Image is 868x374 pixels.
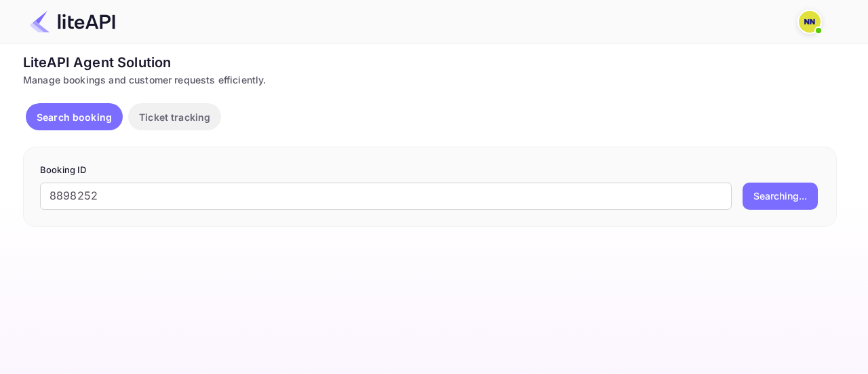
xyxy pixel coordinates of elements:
img: N/A N/A [799,11,821,33]
input: Enter Booking ID (e.g., 63782194) [40,183,732,210]
div: LiteAPI Agent Solution [23,52,837,73]
button: Searching... [743,183,818,210]
p: Ticket tracking [139,110,210,124]
p: Search booking [37,110,112,124]
p: Booking ID [40,164,820,177]
img: LiteAPI Logo [30,11,115,33]
div: Manage bookings and customer requests efficiently. [23,73,837,87]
